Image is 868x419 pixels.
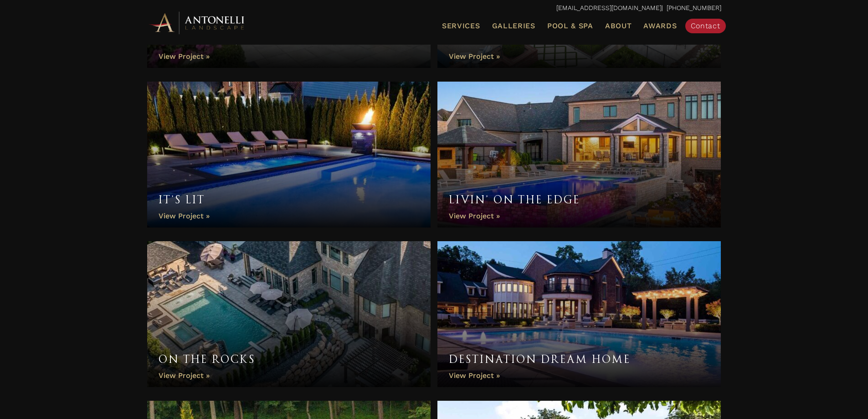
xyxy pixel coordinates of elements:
span: Pool & Spa [547,21,593,30]
p: | [PHONE_NUMBER] [147,2,721,14]
a: Contact [685,19,726,33]
a: Galleries [488,20,539,32]
span: Contact [691,21,720,30]
a: Pool & Spa [544,20,597,32]
a: [EMAIL_ADDRESS][DOMAIN_NAME] [556,4,662,11]
a: About [601,20,636,32]
span: Galleries [492,21,535,30]
img: Antonelli Horizontal Logo [147,10,247,35]
span: Services [442,22,480,30]
span: About [605,22,632,30]
span: Awards [643,21,677,30]
a: Awards [640,20,680,32]
a: Services [438,20,484,32]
